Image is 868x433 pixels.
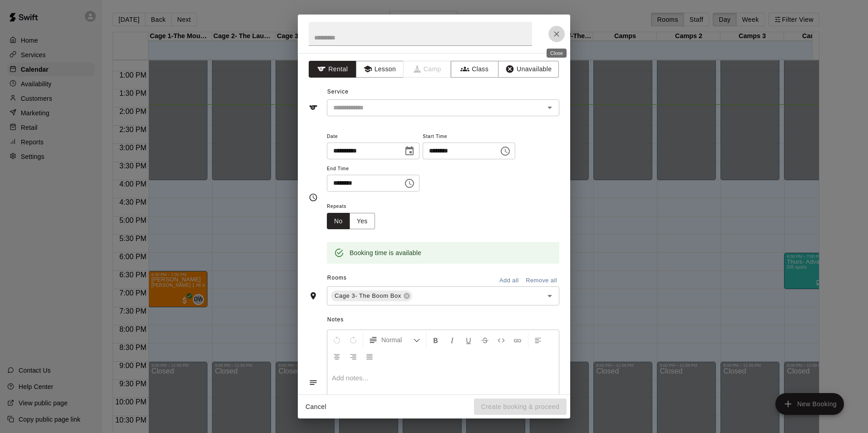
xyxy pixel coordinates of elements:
button: Rental [309,61,356,78]
span: Date [327,131,419,143]
button: Remove all [523,274,559,288]
button: Justify Align [362,348,377,364]
span: Normal [381,335,413,344]
button: Unavailable [498,61,559,78]
button: Choose time, selected time is 6:00 PM [400,174,419,192]
div: Close [547,49,567,58]
button: Right Align [345,348,361,364]
button: Redo [345,332,361,348]
button: Format Underline [461,332,476,348]
span: Repeats [327,201,382,213]
span: Start Time [423,131,515,143]
svg: Rooms [309,291,318,300]
button: Insert Link [510,332,525,348]
button: Yes [350,213,375,230]
button: Open [543,290,556,302]
button: Insert Code [493,332,509,348]
svg: Timing [309,193,318,202]
button: Cancel [301,399,330,415]
button: No [327,213,350,230]
button: Format Italics [444,332,460,348]
span: Notes [327,313,559,327]
div: Booking time is available [350,245,421,261]
svg: Service [309,103,318,112]
button: Left Align [530,332,546,348]
span: End Time [327,163,419,175]
button: Add all [494,274,523,288]
span: Camps can only be created in the Services page [404,61,451,78]
button: Center Align [329,348,345,364]
div: outlined button group [327,213,375,230]
svg: Notes [309,378,318,387]
button: Choose time, selected time is 5:30 PM [496,142,514,160]
button: Undo [329,332,345,348]
button: Format Strikethrough [477,332,493,348]
button: Close [548,26,565,42]
span: Rooms [327,275,347,281]
button: Choose date, selected date is Sep 14, 2025 [400,142,419,160]
button: Class [451,61,498,78]
div: Cage 3- The Boom Box [331,290,412,301]
span: Service [327,89,349,95]
button: Lesson [356,61,404,78]
button: Open [543,101,556,114]
button: Format Bold [428,332,444,348]
span: Cage 3- The Boom Box [331,291,405,300]
button: Formatting Options [365,332,424,348]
